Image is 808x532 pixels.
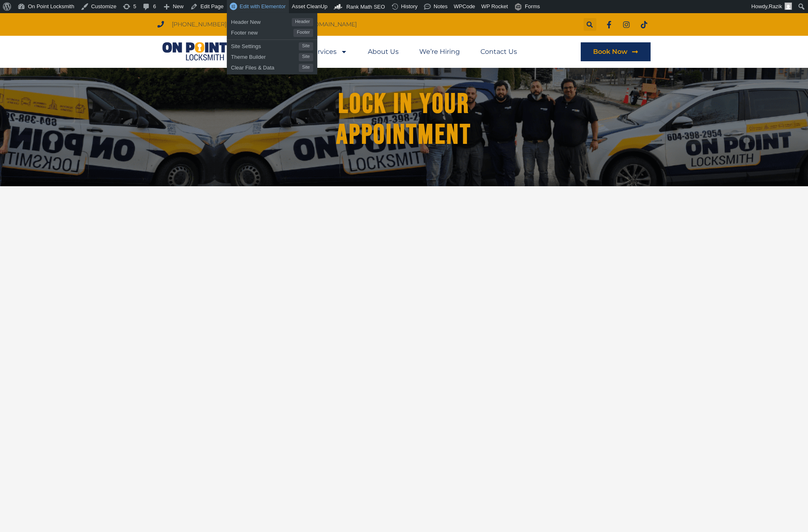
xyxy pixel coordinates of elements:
[227,40,317,51] a: Site SettingsSite
[231,51,299,61] span: Theme Builder
[480,42,517,61] a: Contact Us
[292,18,313,26] span: Header
[231,61,299,72] span: Clear Files & Data
[293,29,313,37] span: Footer
[584,18,596,31] div: Search
[581,42,651,61] a: Book Now
[231,16,292,26] span: Header New
[295,42,347,61] a: Our Services
[295,42,517,61] nav: Menu
[368,42,399,61] a: About Us
[231,40,299,51] span: Site Settings
[299,53,313,61] span: Site
[227,51,317,61] a: Theme BuilderSite
[769,3,782,9] span: Razik
[170,19,226,30] span: [PHONE_NUMBER]
[227,61,317,72] a: Clear Files & DataSite
[227,26,317,37] a: Footer newFooter
[419,42,460,61] a: We’re Hiring
[299,42,313,51] span: Site
[227,16,317,26] a: Header NewHeader
[346,4,385,10] span: Rank Math SEO
[240,3,286,9] span: Edit with Elementor
[593,49,628,55] span: Book Now
[299,64,313,72] span: Site
[231,26,293,37] span: Footer new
